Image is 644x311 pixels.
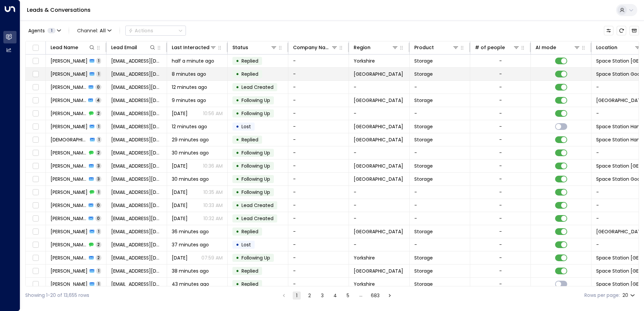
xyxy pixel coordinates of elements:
td: - [288,120,349,133]
span: Following Up [241,176,270,182]
span: Storage [414,163,433,169]
div: - [499,241,502,248]
span: 1 [96,71,101,77]
span: 1 [96,281,101,287]
div: - [499,110,502,117]
div: • [236,239,239,250]
div: • [236,252,239,264]
button: page 1 [293,291,301,300]
div: Status [232,43,277,51]
span: Birmingham [354,228,403,235]
span: Lead Created [241,84,273,91]
div: • [236,226,239,237]
span: Sep 21, 2025 [172,215,188,222]
div: • [236,55,239,67]
span: Birmingham [354,97,403,104]
span: 1 [96,58,101,64]
span: Toggle select row [31,254,40,262]
span: David TAYLOR [51,71,88,77]
span: Yesterday [172,254,188,261]
button: Go to page 5 [344,291,352,300]
span: Toggle select row [31,109,40,118]
span: l_kastrati@hotmail.com [111,149,162,156]
div: Product [414,43,459,51]
span: London [354,268,403,274]
div: Product [414,43,434,51]
span: sgtdtaylor2ts@gmail.com [111,84,162,91]
span: Toggle select row [31,162,40,170]
div: • [236,265,239,277]
td: - [288,199,349,212]
button: Agents1 [25,26,63,35]
span: Replied [241,71,258,77]
label: Rows per page: [584,292,620,299]
div: • [236,108,239,119]
button: Customize [604,26,613,35]
td: - [349,81,410,94]
span: Toggle select row [31,136,40,144]
div: Actions [128,28,153,34]
p: 10:32 AM [203,215,223,222]
td: - [410,186,470,199]
span: 1 [97,137,101,142]
span: 36 minutes ago [172,228,209,235]
div: - [499,176,502,182]
span: a.kelly5@yahoo.co.uk [111,202,162,209]
span: half a minute ago [172,58,214,64]
span: greenleydav678@hotmail.com [111,281,162,287]
td: - [288,94,349,107]
td: - [349,186,410,199]
p: 10:56 AM [203,110,223,117]
span: Yorkshire [354,58,375,64]
td: - [410,146,470,159]
span: Kaitlin Stevenson [51,254,87,261]
div: • [236,278,239,290]
span: 0 [95,215,101,221]
td: - [410,238,470,251]
span: Channel: [74,26,114,35]
div: - [499,58,502,64]
span: 1 [96,189,101,195]
span: 29 minutes ago [172,136,209,143]
div: Last Interacted [172,43,217,51]
span: Qasim Zaman [51,123,88,130]
div: - [499,215,502,222]
div: • [236,200,239,211]
div: • [236,81,239,93]
div: • [236,213,239,224]
span: Following Up [241,110,270,117]
div: - [499,281,502,287]
span: 37 minutes ago [172,241,209,248]
td: - [288,173,349,185]
span: Storage [414,123,433,130]
td: - [349,212,410,225]
span: Storage [414,268,433,274]
span: Aisling Kelly [51,189,88,196]
td: - [288,55,349,67]
span: Ousman Ndow [51,58,88,64]
span: David Greenley [51,281,88,287]
span: Birmingham [354,123,403,130]
div: • [236,160,239,172]
td: - [288,186,349,199]
p: 10:35 AM [203,189,223,196]
span: Vishnu Prasad [51,136,88,143]
button: Archived Leads [630,26,639,35]
span: a.kelly5@yahoo.co.uk [111,176,162,182]
div: Lead Email [111,43,156,51]
span: Steven Cui [51,268,88,274]
div: 20 [622,290,636,300]
td: - [288,265,349,277]
p: 07:59 AM [201,254,223,261]
span: 2 [96,255,101,261]
span: Storage [414,136,433,143]
div: # of people [475,43,505,51]
span: London [354,163,403,169]
span: Refresh [617,26,626,35]
td: - [288,251,349,264]
span: Replied [241,268,258,274]
p: 10:36 AM [203,163,223,169]
td: - [288,81,349,94]
div: Last Interacted [172,43,210,51]
span: Following Up [241,254,270,261]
